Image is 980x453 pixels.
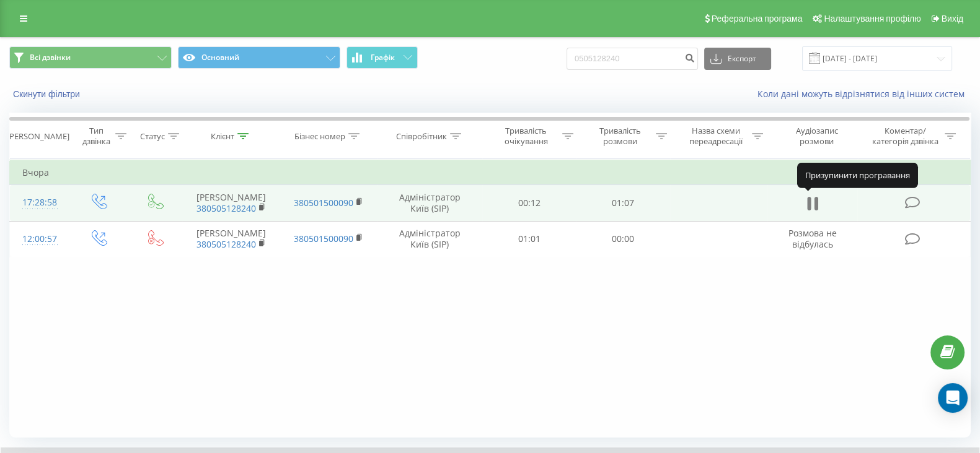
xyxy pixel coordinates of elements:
[576,221,669,257] td: 00:00
[178,46,340,69] button: Основний
[942,14,963,24] span: Вихід
[294,233,353,244] a: 380501500090
[377,185,482,221] td: Адміністратор Київ (SIP)
[7,131,69,142] div: [PERSON_NAME]
[9,46,172,69] button: Всі дзвінки
[81,126,112,147] div: Тип дзвінка
[788,227,837,250] span: Розмова не відбулась
[30,53,71,63] span: Всі дзвінки
[567,48,698,70] input: Пошук за номером
[182,221,280,257] td: [PERSON_NAME]
[9,88,86,100] button: Скинути фільтри
[182,185,280,221] td: [PERSON_NAME]
[140,131,165,142] div: Статус
[869,126,942,147] div: Коментар/категорія дзвінка
[482,185,576,221] td: 00:12
[196,202,256,214] a: 380505128240
[294,131,345,142] div: Бізнес номер
[938,383,968,413] div: Open Intercom Messenger
[576,185,669,221] td: 01:07
[712,14,803,24] span: Реферальна програма
[294,197,353,209] a: 380501500090
[588,126,653,147] div: Тривалість розмови
[211,131,234,142] div: Клієнт
[493,126,558,147] div: Тривалість очікування
[824,14,920,24] span: Налаштування профілю
[779,126,854,147] div: Аудіозапис розмови
[10,160,971,185] td: Вчора
[396,131,447,142] div: Співробітник
[377,221,482,257] td: Адміністратор Київ (SIP)
[482,221,576,257] td: 01:01
[704,48,771,70] button: Експорт
[347,46,418,69] button: Графік
[22,227,57,251] div: 12:00:57
[371,53,395,62] span: Графік
[682,126,749,147] div: Назва схеми переадресації
[757,88,971,100] a: Коли дані можуть відрізнятися вiд інших систем
[22,191,57,215] div: 17:28:58
[196,238,256,250] a: 380505128240
[797,163,918,188] div: Призупинити програвання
